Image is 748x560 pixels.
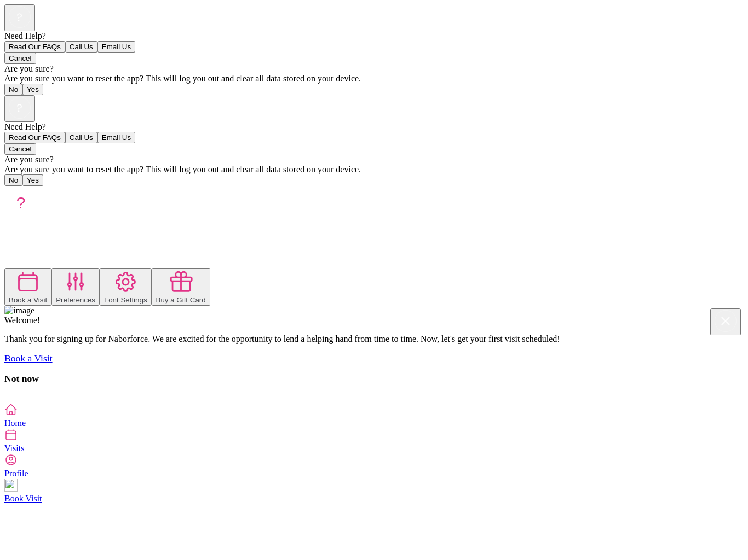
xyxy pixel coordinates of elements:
[4,174,22,186] button: No
[51,268,100,306] button: Preferences
[152,268,210,306] button: Buy a Gift Card
[9,296,47,304] div: Book a Visit
[4,373,39,384] a: Not now
[4,64,744,74] div: Are you sure?
[97,41,135,52] button: Email Us
[56,296,95,304] div: Preferences
[4,428,744,453] a: Visits
[4,155,744,165] div: Are you sure?
[22,174,43,186] button: Yes
[4,334,744,344] p: Thank you for signing up for Naborforce. We are excited for the opportunity to lend a helping han...
[4,31,744,41] div: Need Help?
[4,353,53,364] a: Book a Visit
[65,132,97,143] button: Call Us
[4,469,28,478] span: Profile
[4,316,744,325] div: Welcome!
[4,52,36,64] button: Cancel
[4,444,24,453] span: Visits
[4,143,36,155] button: Cancel
[97,132,135,143] button: Email Us
[100,268,152,306] button: Font Settings
[4,494,42,503] span: Book Visit
[4,132,65,143] button: Read Our FAQs
[65,41,97,52] button: Call Us
[4,418,26,428] span: Home
[156,296,206,304] div: Buy a Gift Card
[4,268,51,306] button: Book a Visit
[4,74,744,84] div: Are you sure you want to reset the app? This will log you out and clear all data stored on your d...
[22,84,43,95] button: Yes
[4,84,22,95] button: No
[104,296,147,304] div: Font Settings
[4,453,744,478] a: Profile
[4,186,37,219] img: avatar
[4,122,744,132] div: Need Help?
[4,41,65,52] button: Read Our FAQs
[4,165,744,174] div: Are you sure you want to reset the app? This will log you out and clear all data stored on your d...
[4,479,744,503] a: Book Visit
[4,306,34,316] img: image
[4,403,744,428] a: Home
